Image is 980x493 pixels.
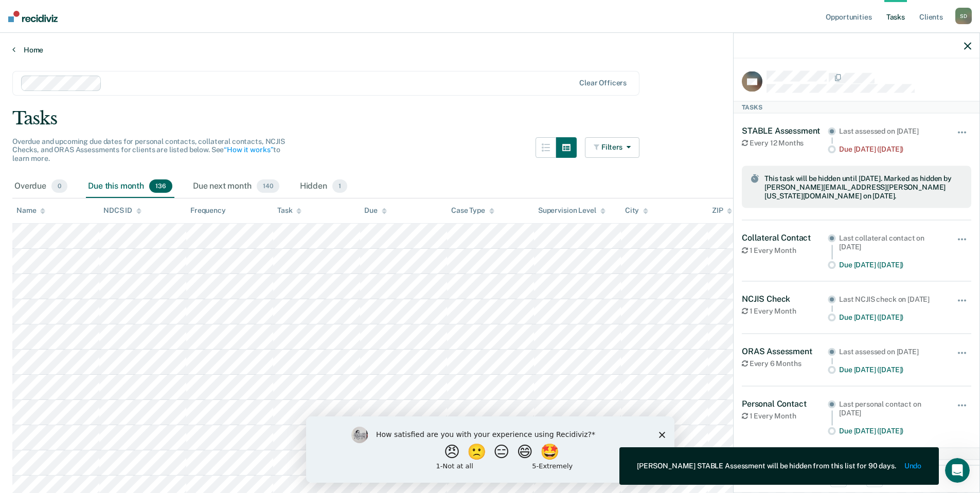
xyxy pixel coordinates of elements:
span: 140 [257,179,279,193]
span: 136 [149,179,172,193]
div: Last personal contact on [DATE] [839,400,942,417]
button: Undo [904,462,921,470]
div: [PERSON_NAME] STABLE Assessment will be hidden from this list for 90 days. [637,462,896,470]
span: 1 [332,179,347,193]
div: Task [277,206,301,215]
iframe: Survey by Kim from Recidiviz [306,416,674,483]
div: Last assessed on [DATE] [839,348,942,356]
a: Home [12,45,968,54]
div: Name [16,206,45,215]
div: Due [DATE] ([DATE]) [839,426,942,435]
div: City [625,206,648,215]
iframe: Intercom live chat [945,458,970,483]
img: Recidiviz [8,11,58,22]
div: Last NCJIS check on [DATE] [839,295,942,304]
div: Clear officers [579,79,627,87]
div: Hidden [298,175,349,198]
div: Due next month [191,175,281,198]
div: NCJIS Check [742,294,828,304]
button: Filters [585,137,639,158]
div: Tasks [12,108,968,129]
div: Case Type [451,206,494,215]
span: This task will be hidden until [DATE]. Marked as hidden by [PERSON_NAME][EMAIL_ADDRESS][PERSON_NA... [764,174,963,199]
span: Overdue and upcoming due dates for personal contacts, collateral contacts, NCJIS Checks, and ORAS... [12,137,285,163]
div: 1 Every Month [742,246,828,254]
div: Due [DATE] ([DATE]) [839,144,942,153]
div: Due [DATE] ([DATE]) [839,260,942,269]
div: S D [955,8,972,24]
div: Tasks [734,101,979,113]
div: ORAS Assessment [742,346,828,356]
div: Supervision Level [538,206,605,215]
div: Due [DATE] ([DATE]) [839,313,942,321]
div: Every 6 Months [742,359,828,368]
div: ZIP [712,206,733,215]
div: Frequency [190,206,226,215]
div: Overdue [12,175,69,198]
div: Last assessed on [DATE] [839,126,942,135]
div: 1 Every Month [742,412,828,421]
div: Every 12 Months [742,139,828,148]
div: STABLE Assessment [742,125,828,135]
a: “How it works” [224,145,273,154]
div: 1 Every Month [742,307,828,316]
div: Due [364,206,387,215]
div: NDCS ID [103,206,141,215]
div: Due this month [86,175,174,198]
div: Last collateral contact on [DATE] [839,234,942,251]
span: 0 [51,179,67,193]
div: Personal Contact [742,399,828,409]
div: Due [DATE] ([DATE]) [839,365,942,374]
div: Collateral Contact [742,233,828,243]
